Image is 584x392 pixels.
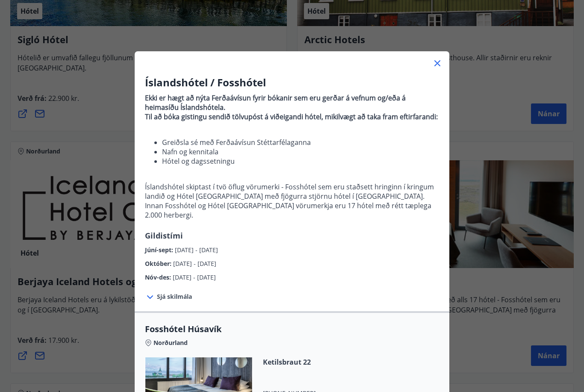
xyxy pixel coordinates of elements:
span: Norðurland [153,339,188,347]
span: [DATE] - [DATE] [173,273,216,281]
span: Fosshótel Húsavík [145,323,439,335]
strong: Ekki er hægt að nýta Ferðaávísun fyrir bókanir sem eru gerðar á vefnum og/eða á heimasíðu Íslands... [145,93,406,112]
span: Sjá skilmála [157,292,192,301]
span: [DATE] - [DATE] [175,246,218,254]
span: Ketilsbraut 22 [263,357,363,367]
span: Júní-sept : [145,246,175,254]
strong: Til að bóka gistingu sendið tölvupóst á viðeigandi hótel, mikilvægt að taka fram eftirfarandi: [145,112,438,121]
li: Nafn og kennitala [162,147,439,156]
li: Greiðsla sé með Ferðaávísun Stéttarfélaganna [162,138,439,147]
span: Gildistími [145,230,183,241]
p: Íslandshótel skiptast í tvö öflug vörumerki - Fosshótel sem eru staðsett hringinn í kringum landi... [145,182,439,220]
li: Hótel og dagssetningu [162,156,439,166]
span: [DATE] - [DATE] [173,259,216,268]
span: Nóv-des : [145,273,173,281]
span: Október : [145,259,173,268]
h3: Íslandshótel / Fosshótel [145,75,439,90]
